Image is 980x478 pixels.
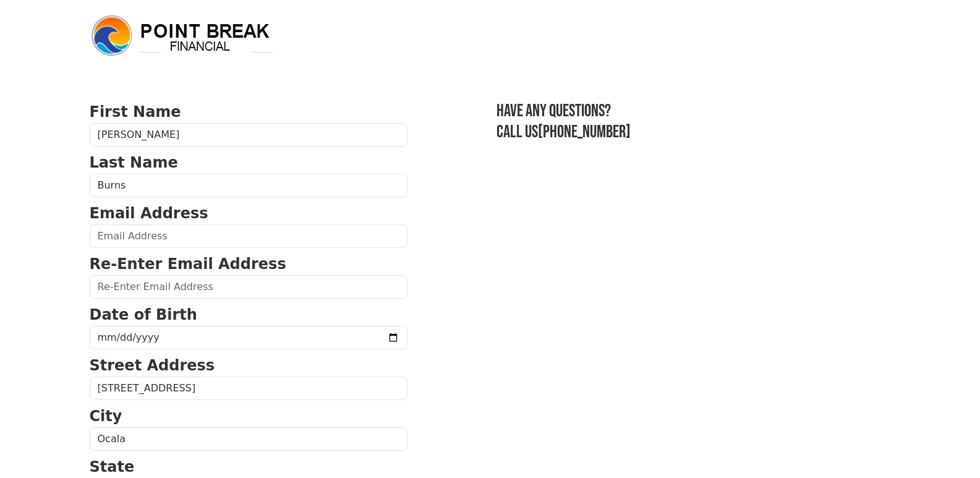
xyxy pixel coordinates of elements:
[538,122,631,142] a: [PHONE_NUMBER]
[90,103,181,121] strong: First Name
[90,408,122,425] strong: City
[90,224,407,248] input: Email Address
[90,275,407,299] input: Re-Enter Email Address
[496,122,891,143] h3: Call us
[90,174,407,197] input: Last Name
[90,458,135,476] strong: State
[90,377,407,400] input: Street Address
[90,255,286,273] strong: Re-Enter Email Address
[90,205,208,222] strong: Email Address
[90,357,215,374] strong: Street Address
[90,306,197,323] strong: Date of Birth
[496,101,891,122] h3: Have any questions?
[90,427,407,451] input: City
[90,123,407,147] input: First Name
[90,154,178,171] strong: Last Name
[90,14,275,58] img: logo.png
